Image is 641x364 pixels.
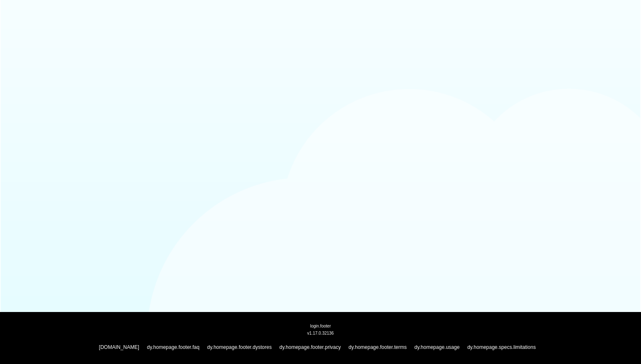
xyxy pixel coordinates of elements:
span: v1.17.0.32136 [307,330,334,335]
a: dy.homepage.footer.privacy [279,344,341,350]
a: dy.homepage.specs.limitations [467,344,536,350]
span: login.footer [310,323,331,328]
a: dy.homepage.footer.terms [349,344,407,350]
a: [DOMAIN_NAME] [99,344,139,350]
a: dy.homepage.footer.dystores [207,344,272,350]
a: dy.homepage.usage [414,344,460,350]
a: dy.homepage.footer.faq [147,344,199,350]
